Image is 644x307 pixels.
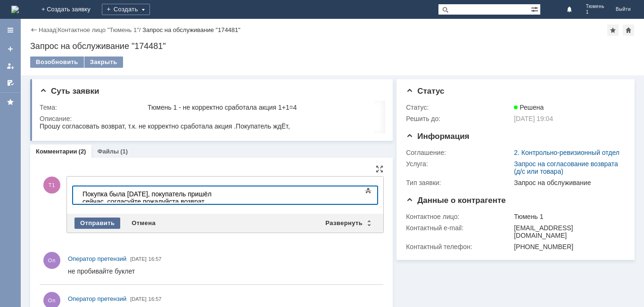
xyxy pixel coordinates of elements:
span: Т1 [43,177,60,194]
div: Контактный e-mail: [406,224,512,232]
span: Решена [514,104,544,111]
div: Тюмень 1 [514,213,621,220]
div: Статус: [406,104,512,111]
a: Контактное лицо "Тюмень 1" [58,26,139,33]
div: Решить до: [406,115,512,122]
span: Тюмень [586,4,604,9]
div: | [56,26,58,33]
div: На всю страницу [376,165,383,173]
div: Контактный телефон: [406,243,512,250]
span: [DATE] [130,256,147,262]
div: Запрос на обслуживание [514,179,621,186]
div: Тема: [40,104,146,111]
div: Запрос на обслуживание "174481" [142,26,240,33]
span: 16:57 [149,296,162,302]
div: Запрос на обслуживание "174481" [30,41,635,51]
span: Данные о контрагенте [406,196,506,205]
span: Оператор претензий [68,255,126,262]
div: Сделать домашней страницей [623,24,634,36]
div: Тип заявки: [406,179,512,186]
a: Перейти на домашнюю страницу [11,6,19,13]
a: 2. Контрольно-ревизионный отдел [514,149,619,156]
span: Показать панель инструментов [363,185,374,196]
div: [PHONE_NUMBER] [514,243,621,250]
a: Мои заявки [3,58,18,73]
div: Создать [102,4,150,15]
div: (2) [79,148,86,155]
a: Оператор претензий [68,254,126,264]
span: Статус [406,87,444,96]
div: [EMAIL_ADDRESS][DOMAIN_NAME] [514,224,621,239]
div: / [58,26,142,33]
a: Создать заявку [3,41,18,57]
span: [DATE] 19:04 [514,115,553,122]
a: Оператор претензий [68,294,126,304]
div: Описание: [40,115,382,122]
img: logo [11,6,19,13]
span: Информация [406,132,469,141]
span: 16:57 [149,256,162,262]
div: Услуга: [406,160,512,168]
div: Покупка была [DATE], покупатель пришёл сейчас, согласуйте пожалуйста возврат сейчас [4,4,138,26]
a: Файлы [97,148,119,155]
span: Суть заявки [40,87,99,96]
a: Мои согласования [3,75,18,90]
span: 1 [586,9,604,15]
span: [DATE] [130,296,147,302]
div: (1) [120,148,128,155]
span: Оператор претензий [68,295,126,302]
a: Комментарии [36,148,77,155]
div: Контактное лицо: [406,213,512,220]
div: Тюмень 1 - не корректно сработала акция 1+1=4 [148,104,380,111]
div: Соглашение: [406,149,512,156]
div: Добавить в избранное [607,24,619,36]
a: Назад [39,26,56,33]
a: Запрос на согласование возврата (д/с или товара) [514,160,618,175]
span: Расширенный поиск [531,4,540,13]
